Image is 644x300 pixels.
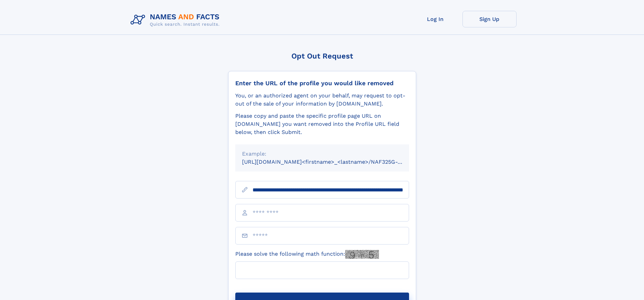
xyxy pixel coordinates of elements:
[242,159,422,165] small: [URL][DOMAIN_NAME]<firstname>_<lastname>/NAF325G-xxxxxxxx
[408,11,462,27] a: Log In
[235,79,409,87] div: Enter the URL of the profile you would like removed
[128,11,225,29] img: Logo Names and Facts
[462,11,517,27] a: Sign Up
[235,92,409,108] div: You, or an authorized agent on your behalf, may request to opt-out of the sale of your informatio...
[242,150,402,158] div: Example:
[235,112,409,136] div: Please copy and paste the specific profile page URL on [DOMAIN_NAME] you want removed into the Pr...
[228,52,416,60] div: Opt Out Request
[235,250,379,259] label: Please solve the following math function:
